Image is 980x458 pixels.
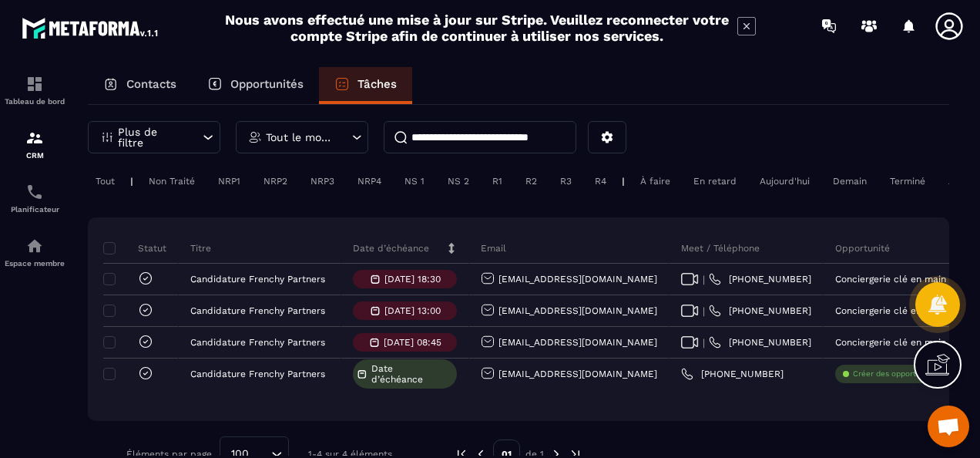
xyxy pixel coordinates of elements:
[319,67,412,104] a: Tâches
[4,63,65,117] a: formationformationTableau de bord
[481,242,506,254] p: Email
[126,77,176,91] p: Contacts
[703,305,705,317] span: |
[266,132,334,143] p: Tout le monde
[25,129,44,147] img: formation
[4,151,65,160] p: CRM
[686,172,744,190] div: En retard
[25,183,44,201] img: scheduler
[224,12,730,44] h2: Nous avons effectué une mise à jour sur Stripe. Veuillez reconnecter votre compte Stripe afin de ...
[752,172,817,190] div: Aujourd'hui
[190,337,325,348] p: Candidature Frenchy Partners
[141,172,203,190] div: Non Traité
[192,67,319,104] a: Opportunités
[709,305,811,317] a: [PHONE_NUMBER]
[928,406,969,447] div: Ouvrir le chat
[353,242,429,254] p: Date d’échéance
[703,274,705,285] span: |
[22,14,160,42] img: logo
[190,305,325,316] p: Candidature Frenchy Partners
[835,274,946,285] p: Conciergerie clé en main
[622,176,625,187] p: |
[633,172,678,190] div: À faire
[882,172,933,190] div: Terminé
[210,172,248,190] div: NRP1
[835,337,946,348] p: Conciergerie clé en main
[350,172,389,190] div: NRP4
[190,242,211,254] p: Titre
[709,336,811,349] a: [PHONE_NUMBER]
[587,172,614,190] div: R4
[190,369,325,379] p: Candidature Frenchy Partners
[4,97,65,106] p: Tableau de bord
[107,242,166,254] p: Statut
[303,172,342,190] div: NRP3
[485,172,510,190] div: R1
[256,172,295,190] div: NRP2
[835,305,946,316] p: Conciergerie clé en main
[357,77,397,91] p: Tâches
[703,337,705,349] span: |
[825,172,874,190] div: Demain
[681,368,784,380] a: [PHONE_NUMBER]
[681,242,760,254] p: Meet / Téléphone
[397,172,432,190] div: NS 1
[4,117,65,171] a: formationformationCRM
[371,363,453,385] span: Date d’échéance
[518,172,545,190] div: R2
[384,337,441,348] p: [DATE] 08:45
[230,77,304,91] p: Opportunités
[384,305,441,316] p: [DATE] 13:00
[440,172,477,190] div: NS 2
[88,172,123,190] div: Tout
[130,176,133,187] p: |
[190,274,325,285] p: Candidature Frenchy Partners
[4,171,65,225] a: schedulerschedulerPlanificateur
[552,172,579,190] div: R3
[118,126,186,148] p: Plus de filtre
[25,75,44,93] img: formation
[835,242,890,254] p: Opportunité
[4,225,65,279] a: automationsautomationsEspace membre
[709,273,811,285] a: [PHONE_NUMBER]
[88,67,192,104] a: Contacts
[4,205,65,214] p: Planificateur
[384,274,441,285] p: [DATE] 18:30
[853,369,939,379] p: Créer des opportunités
[25,237,44,255] img: automations
[4,259,65,268] p: Espace membre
